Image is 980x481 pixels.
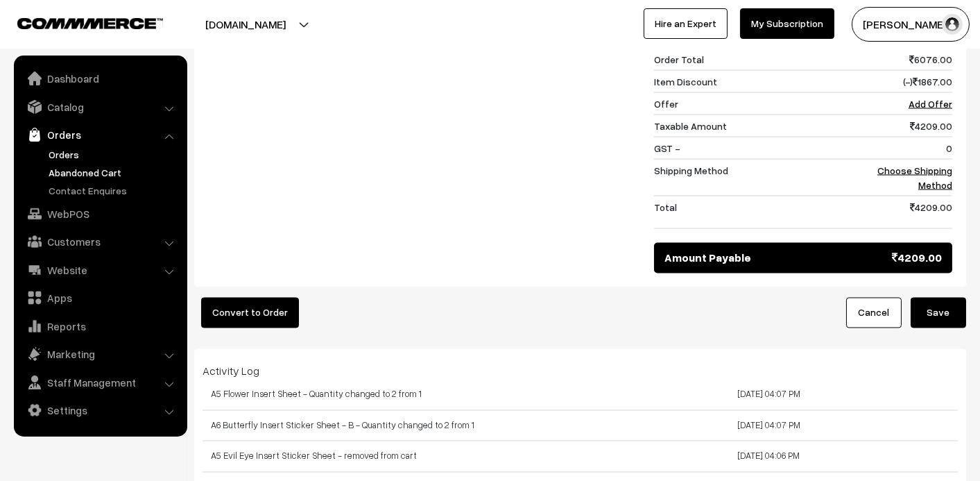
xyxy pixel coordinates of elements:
img: COMMMERCE [17,18,163,28]
td: [DATE] 04:07 PM [581,380,958,410]
a: Settings [17,398,182,423]
td: Offer [654,93,857,115]
a: Customers [17,229,182,254]
a: Website [17,258,182,282]
td: 4209.00 [857,115,952,137]
td: GST - [654,137,857,160]
button: Save [911,298,966,328]
a: WebPOS [17,201,182,226]
a: Abandoned Cart [45,165,182,180]
a: Catalog [17,94,182,119]
a: Choose Shipping Method [877,164,952,191]
button: [DOMAIN_NAME] [157,7,334,42]
td: (-) 1867.00 [857,71,952,93]
a: Cancel [846,298,902,328]
a: Apps [17,285,182,310]
td: 0 [857,137,952,160]
button: Convert to Order [201,298,299,328]
button: [PERSON_NAME]… [852,7,970,42]
td: Shipping Method [654,160,857,196]
span: 4209.00 [892,250,942,267]
a: Dashboard [17,66,182,91]
a: Contact Enquires [45,183,182,198]
td: 6076.00 [857,49,952,71]
td: Item Discount [654,71,857,93]
a: Hire an Expert [644,8,728,39]
a: My Subscription [740,8,834,39]
td: Taxable Amount [654,115,857,137]
td: 4209.00 [857,196,952,229]
td: A6 Butterfly Insert Sticker Sheet - B - Quantity changed to 2 from 1 [203,410,581,441]
a: Orders [17,122,182,147]
img: user [942,14,963,35]
td: A5 Flower Insert Sheet - Quantity changed to 2 from 1 [203,380,581,410]
a: Staff Management [17,370,182,395]
span: Amount Payable [664,250,751,267]
a: COMMMERCE [17,14,139,31]
td: A5 Evil Eye Insert Sticker Sheet - removed from cart [203,441,581,473]
a: Add Offer [909,98,952,110]
a: Reports [17,314,182,339]
div: Activity Log [203,363,958,380]
td: [DATE] 04:07 PM [581,410,958,441]
a: Marketing [17,341,182,366]
a: Orders [45,147,182,162]
td: Total [654,196,857,229]
td: Order Total [654,49,857,71]
td: [DATE] 04:06 PM [581,441,958,473]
